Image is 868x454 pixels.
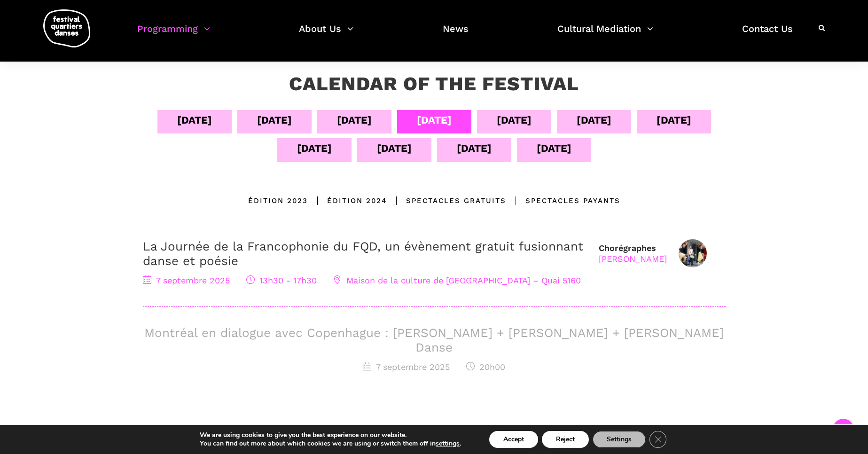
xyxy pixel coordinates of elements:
[457,140,492,157] div: [DATE]
[297,140,332,157] div: [DATE]
[308,195,387,206] div: Édition 2024
[577,112,611,128] div: [DATE]
[248,195,308,206] div: Édition 2023
[377,140,412,157] div: [DATE]
[443,21,469,48] a: News
[506,195,620,206] div: Spectacles Payants
[299,21,353,48] a: About Us
[436,439,460,448] button: settings
[537,140,571,157] div: [DATE]
[337,112,372,128] div: [DATE]
[649,431,666,448] button: Close GDPR Cookie Banner
[497,112,532,128] div: [DATE]
[143,275,230,285] span: 7 septembre 2025
[679,239,707,267] img: DSC_1211TaafeFanga2017
[137,21,210,48] a: Programming
[417,112,452,128] div: [DATE]
[200,439,461,448] p: You can find out more about which cookies we are using or switch them off in .
[599,243,667,265] div: Chorégraphes
[143,326,726,355] h3: Montréal en dialogue avec Copenhague : [PERSON_NAME] + [PERSON_NAME] + [PERSON_NAME] Danse
[387,195,506,206] div: Spectacles gratuits
[363,362,450,372] span: 7 septembre 2025
[489,431,538,448] button: Accept
[657,112,691,128] div: [DATE]
[742,21,793,48] a: Contact Us
[593,431,646,448] button: Settings
[466,362,505,372] span: 20h00
[542,431,589,448] button: Reject
[200,431,461,439] p: We are using cookies to give you the best experience on our website.
[289,72,579,96] h3: Calendar of the Festival
[257,112,292,128] div: [DATE]
[599,253,667,264] div: [PERSON_NAME]
[557,21,653,48] a: Cultural Mediation
[333,275,581,285] span: Maison de la culture de [GEOGRAPHIC_DATA] – Quai 5160
[246,275,317,285] span: 13h30 - 17h30
[43,9,90,47] img: logo-fqd-med
[143,239,583,268] a: La Journée de la Francophonie du FQD, un évènement gratuit fusionnant danse et poésie
[177,112,212,128] div: [DATE]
